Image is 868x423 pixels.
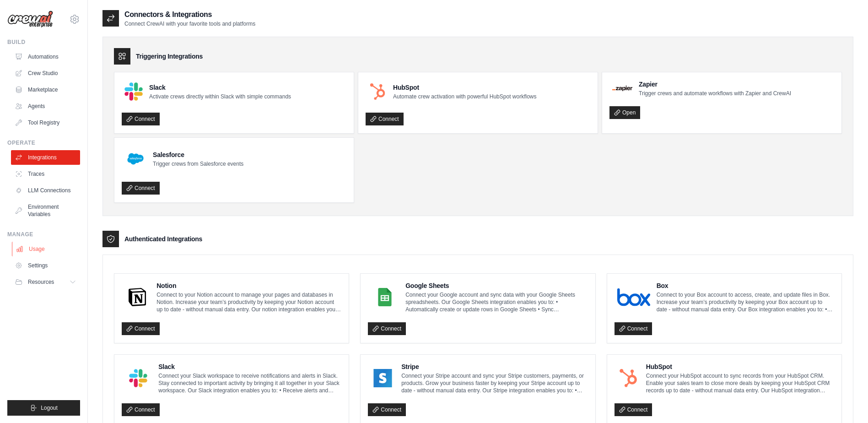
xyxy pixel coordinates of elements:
[617,369,640,387] img: HubSpot Logo
[124,234,202,244] h3: Authenticated Integrations
[371,288,399,306] img: Google Sheets Logo
[122,182,160,195] a: Connect
[393,93,536,100] p: Automate crew activation with powerful HubSpot workflows
[11,183,80,198] a: LLM Connections
[149,93,291,100] p: Activate crews directly within Slack with simple commands
[615,403,652,416] a: Connect
[657,281,834,290] h4: Box
[124,82,143,101] img: Slack Logo
[657,291,834,313] p: Connect to your Box account to access, create, and update files in Box. Increase your team’s prod...
[368,322,406,335] a: Connect
[646,362,834,371] h4: HubSpot
[368,82,387,101] img: HubSpot Logo
[156,291,341,313] p: Connect to your Notion account to manage your pages and databases in Notion. Increase your team’s...
[158,362,341,371] h4: Slack
[11,82,80,97] a: Marketplace
[646,372,834,394] p: Connect your HubSpot account to sync records from your HubSpot CRM. Enable your sales team to clo...
[366,113,404,125] a: Connect
[405,281,588,290] h4: Google Sheets
[11,275,80,289] button: Resources
[401,372,588,394] p: Connect your Stripe account and sync your Stripe customers, payments, or products. Grow your busi...
[639,90,791,97] p: Trigger crews and automate workflows with Zapier and CrewAI
[393,83,536,92] h4: HubSpot
[136,52,203,61] h3: Triggering Integrations
[124,288,150,306] img: Notion Logo
[28,278,54,286] span: Resources
[615,322,652,335] a: Connect
[11,150,80,165] a: Integrations
[156,281,341,290] h4: Notion
[7,231,80,238] div: Manage
[7,11,53,28] img: Logo
[11,200,80,222] a: Environment Variables
[617,288,650,306] img: Box Logo
[11,115,80,130] a: Tool Registry
[612,86,632,91] img: Zapier Logo
[11,258,80,273] a: Settings
[12,242,81,256] a: Usage
[639,80,791,89] h4: Zapier
[124,9,255,20] h2: Connectors & Integrations
[11,66,80,81] a: Crew Studio
[124,20,255,27] p: Connect CrewAI with your favorite tools and platforms
[153,160,243,168] p: Trigger crews from Salesforce events
[368,403,406,416] a: Connect
[11,99,80,114] a: Agents
[401,362,588,371] h4: Stripe
[371,369,395,387] img: Stripe Logo
[122,403,160,416] a: Connect
[609,106,640,119] a: Open
[7,38,80,46] div: Build
[153,150,243,159] h4: Salesforce
[41,404,58,412] span: Logout
[7,400,80,416] button: Logout
[149,83,291,92] h4: Slack
[124,369,152,387] img: Slack Logo
[11,167,80,181] a: Traces
[11,49,80,64] a: Automations
[122,322,160,335] a: Connect
[124,148,146,170] img: Salesforce Logo
[405,291,588,313] p: Connect your Google account and sync data with your Google Sheets spreadsheets. Our Google Sheets...
[7,139,80,146] div: Operate
[122,113,160,125] a: Connect
[158,372,341,394] p: Connect your Slack workspace to receive notifications and alerts in Slack. Stay connected to impo...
